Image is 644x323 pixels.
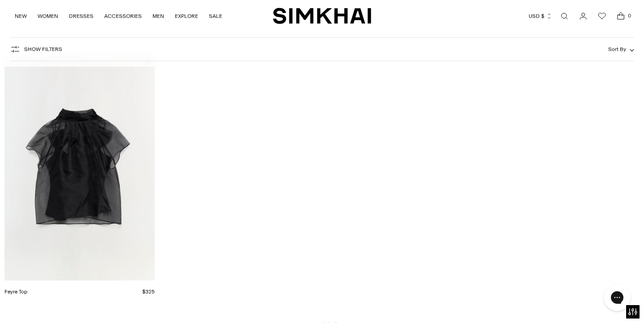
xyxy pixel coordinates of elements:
[4,55,155,280] img: Feyre Top
[7,289,90,316] iframe: Sign Up via Text for Offers
[209,6,222,26] a: SALE
[38,6,58,26] a: WOMEN
[10,42,62,56] button: Show Filters
[599,281,635,314] iframe: Gorgias live chat messenger
[625,12,633,20] span: 0
[15,6,27,26] a: NEW
[612,7,630,25] a: Open cart modal
[608,44,634,54] button: Sort By
[608,46,626,52] span: Sort By
[153,6,164,26] a: MEN
[69,6,93,26] a: DRESSES
[175,6,198,26] a: EXPLORE
[555,7,573,25] a: Open search modal
[24,46,62,52] span: Show Filters
[142,289,155,295] span: $325
[574,7,592,25] a: Go to the account page
[593,7,611,25] a: Wishlist
[104,6,142,26] a: ACCESSORIES
[4,289,27,295] a: Feyre Top
[529,6,552,26] button: USD $
[273,7,371,25] a: SIMKHAI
